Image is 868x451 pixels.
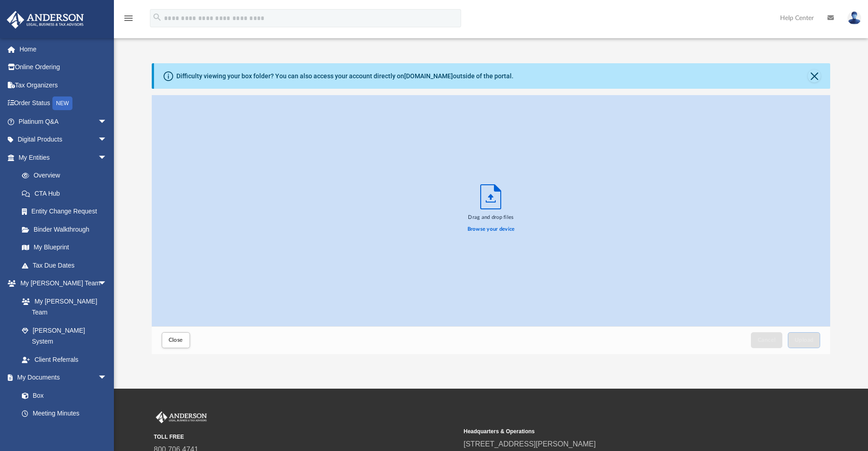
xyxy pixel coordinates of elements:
a: Client Referrals [13,350,116,369]
a: CTA Hub [13,184,121,203]
span: arrow_drop_down [98,369,116,387]
img: Anderson Advisors Platinum Portal [4,11,87,29]
a: Tax Due Dates [13,256,121,274]
span: arrow_drop_down [98,274,116,293]
a: Overview [13,167,121,185]
div: Difficulty viewing your box folder? You can also access your account directly on outside of the p... [176,71,514,81]
button: Close [808,70,821,82]
small: TOLL FREE [154,433,457,441]
a: [DOMAIN_NAME] [404,72,453,80]
a: Digital Productsarrow_drop_down [6,131,121,149]
small: Headquarters & Operations [464,427,767,436]
a: Tax Organizers [6,76,121,94]
a: My Entitiesarrow_drop_down [6,148,121,167]
a: My [PERSON_NAME] Team [13,292,112,321]
a: My [PERSON_NAME] Teamarrow_drop_down [6,274,116,293]
a: My Documentsarrow_drop_down [6,369,116,387]
a: Binder Walkthrough [13,220,121,238]
img: Anderson Advisors Platinum Portal [154,411,209,423]
span: Cancel [758,337,776,343]
div: NEW [52,96,72,110]
a: [STREET_ADDRESS][PERSON_NAME] [464,440,596,448]
a: Platinum Q&Aarrow_drop_down [6,112,121,131]
a: Box [13,386,112,405]
a: Meeting Minutes [13,405,116,423]
span: arrow_drop_down [98,112,116,131]
a: Home [6,40,121,58]
button: Close [162,332,190,348]
span: Close [169,337,183,343]
a: menu [123,17,134,24]
div: Upload [152,95,831,354]
a: Entity Change Request [13,203,121,221]
span: arrow_drop_down [98,148,116,167]
i: search [152,12,162,22]
button: Cancel [751,332,783,348]
a: Online Ordering [6,58,121,76]
span: Upload [795,337,814,343]
img: User Pic [847,11,861,25]
i: menu [123,13,134,24]
a: Order StatusNEW [6,94,121,113]
a: [PERSON_NAME] System [13,321,116,350]
button: Upload [788,332,821,348]
a: My Blueprint [13,238,116,257]
span: arrow_drop_down [98,131,116,149]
